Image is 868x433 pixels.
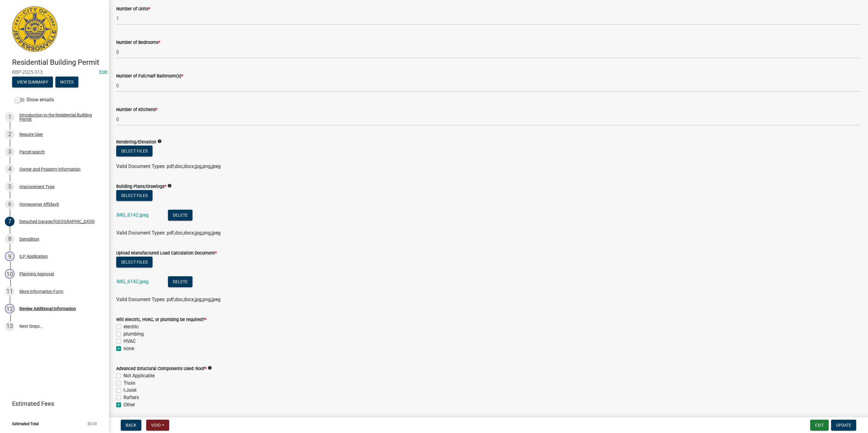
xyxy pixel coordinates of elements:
div: 13 [5,321,15,331]
button: View Summary [12,77,53,87]
div: Planning Approval [19,272,54,276]
div: 11 [5,287,15,296]
div: 2 [5,130,15,139]
div: 3 [5,147,15,157]
label: Building Plans/Drawings [116,185,166,189]
label: Number of Units [116,7,150,11]
wm-modal-confirm: Edit Application Number [99,69,107,75]
span: Valid Document Types: pdf,doc,docx,jpg,png,jpeg [116,230,221,236]
img: City of Jeffersonville, Indiana [12,6,58,52]
div: 5 [5,182,15,192]
label: Number of Kitchens [116,108,157,112]
label: Rendering/Elevation [116,140,156,144]
button: Notes [55,77,78,87]
span: Back [126,423,136,428]
div: 8 [5,234,15,244]
i: info [167,184,172,188]
label: Truss [123,379,135,387]
button: Exit [810,420,829,431]
div: Review Additional Information [19,307,76,311]
div: Parcel search [19,150,45,154]
a: Estimated Fees [5,398,99,410]
span: Valid Document Types: pdf,doc,docx,jpg,png,jpeg [116,297,221,302]
a: IMG_6142.jpeg [117,212,149,218]
div: Homeowner Affidavit [19,202,59,206]
button: Select files [116,146,153,156]
div: 12 [5,304,15,313]
div: 6 [5,199,15,209]
label: electric [123,323,139,330]
label: Number of Full/Half Bathroom(s) [116,74,183,78]
div: More Information Form [19,289,63,294]
wm-modal-confirm: Summary [12,80,53,85]
button: Delete [168,276,192,287]
div: 9 [5,251,15,261]
div: Improvement Type [19,185,54,189]
button: Update [831,420,856,431]
h4: Residential Building Permit [12,58,104,67]
span: RBP-2025-313 [12,69,97,75]
label: Rafters [123,394,139,401]
label: I-Joist [123,387,136,394]
span: Update [836,423,851,428]
a: IMG_6142.jpeg [117,279,149,284]
button: Select files [116,190,153,201]
a: Edit [99,69,107,75]
wm-modal-confirm: Delete Document [168,213,192,218]
label: none [123,345,134,352]
i: info [208,366,212,370]
span: Valid Document Types: pdf,doc,docx,jpg,png,jpeg [116,163,221,169]
label: plumbing [123,330,144,338]
label: Other [123,401,135,408]
div: Owner and Property Information [19,167,81,171]
div: ILP Application [19,254,48,258]
div: 10 [5,269,15,279]
label: Not Applicable [123,372,155,379]
span: Estimated Total [12,422,39,426]
label: Will electric, HVAC, or plumbing be required? [116,318,206,322]
span: $0.00 [87,422,97,426]
label: Number of Bedrooms [116,41,160,45]
button: Back [121,420,141,431]
span: Void [151,423,161,428]
button: Select files [116,257,153,267]
div: 7 [5,217,15,226]
wm-modal-confirm: Delete Document [168,279,192,285]
div: 4 [5,164,15,174]
label: Upload Manufactured Load Calculation Document [116,251,217,255]
label: Show emails [15,96,54,103]
div: Require User [19,132,43,136]
div: Demolition [19,237,39,241]
button: Delete [168,210,192,221]
i: info [157,139,162,143]
div: Introduction to the Residential Building Permit [19,113,99,121]
label: Advanced Structural Components Used: Roof [116,367,206,371]
wm-modal-confirm: Notes [55,80,78,85]
div: 1 [5,112,15,122]
button: Void [146,420,169,431]
div: Detached Garage/[GEOGRAPHIC_DATA] [19,219,95,224]
label: HVAC [123,338,136,345]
